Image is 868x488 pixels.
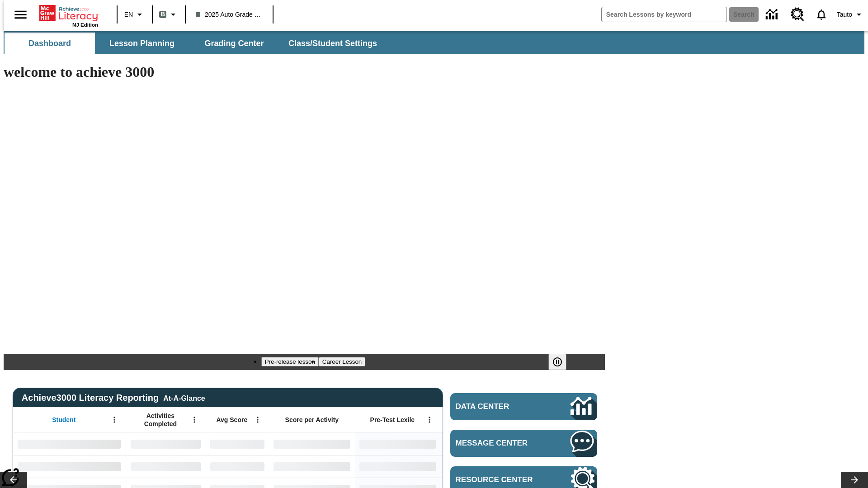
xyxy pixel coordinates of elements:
[22,393,205,403] span: Achieve3000 Literacy Reporting
[124,10,133,19] span: EN
[188,413,201,427] button: Open Menu
[456,402,540,411] span: Data Center
[450,393,597,420] a: Data Center
[196,10,263,19] span: 2025 Auto Grade 1 B
[785,2,810,27] a: Resource Center, Will open in new tab
[370,416,415,424] span: Pre-Test Lexile
[216,416,247,424] span: Avg Score
[456,439,543,448] span: Message Center
[760,2,785,27] a: Data Center
[833,6,868,23] button: Profile/Settings
[189,33,279,54] button: Grading Center
[156,6,182,23] button: Boost Class color is gray green. Change class color
[4,31,864,54] div: SubNavbar
[251,413,264,427] button: Open Menu
[450,430,597,457] a: Message Center
[39,3,98,28] div: Home
[97,33,187,54] button: Lesson Planning
[288,38,377,49] span: Class/Student Settings
[163,393,205,403] div: At-A-Glance
[72,22,98,28] span: NJ Edition
[423,413,436,427] button: Open Menu
[206,455,269,478] div: No Data,
[204,38,264,49] span: Grading Center
[319,357,365,366] button: Slide 2 Career Lesson
[7,1,34,28] button: Open side menu
[4,33,385,54] div: SubNavbar
[5,33,95,54] button: Dashboard
[261,357,319,366] button: Slide 1 Pre-release lesson
[841,472,868,488] button: Lesson carousel, Next
[126,455,206,478] div: No Data,
[28,38,71,49] span: Dashboard
[160,9,165,20] span: B
[109,38,175,49] span: Lesson Planning
[52,416,75,424] span: Student
[206,432,269,455] div: No Data,
[131,412,190,428] span: Activities Completed
[4,64,605,80] h1: welcome to achieve 3000
[39,4,98,22] a: Home
[120,6,149,23] button: Language: EN, Select a language
[548,354,566,370] button: Pause
[456,475,543,484] span: Resource Center
[548,354,576,370] div: Pause
[126,432,206,455] div: No Data,
[810,3,833,26] a: Notifications
[837,10,852,19] span: Tauto
[281,33,384,54] button: Class/Student Settings
[602,7,726,22] input: search field
[285,416,339,424] span: Score per Activity
[108,413,121,427] button: Open Menu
